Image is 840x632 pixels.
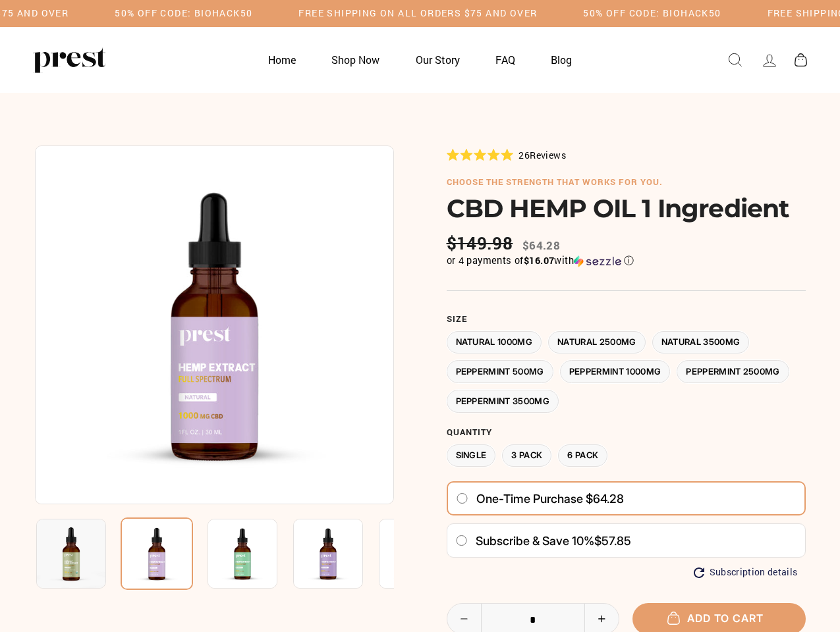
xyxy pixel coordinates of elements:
h5: Free Shipping on all orders $75 and over [298,8,537,19]
img: CBD HEMP OIL 1 Ingredient [208,519,277,589]
img: CBD HEMP OIL 1 Ingredient [293,519,363,589]
img: Sezzle [574,255,621,267]
label: Size [447,314,806,325]
button: Subscription details [694,567,798,578]
label: Natural 2500MG [548,331,646,354]
a: Our Story [399,47,476,72]
span: $16.07 [524,254,554,267]
div: or 4 payments of with [447,254,806,267]
a: Shop Now [315,47,396,72]
label: Natural 3500MG [652,331,750,354]
label: Peppermint 500MG [447,360,553,383]
label: 6 Pack [558,444,607,467]
span: Reviews [530,149,566,161]
span: $57.85 [594,534,631,548]
a: Blog [534,47,588,72]
div: or 4 payments of$16.07withSezzle Click to learn more about Sezzle [447,254,806,267]
span: Subscription details [710,567,798,578]
label: Peppermint 1000MG [560,360,671,383]
label: 3 Pack [502,444,551,467]
span: Subscribe & save 10% [476,534,594,548]
a: FAQ [479,47,532,72]
img: CBD HEMP OIL 1 Ingredient [121,517,193,590]
h5: 50% OFF CODE: BIOHACK50 [583,8,721,19]
input: Subscribe & save 10%$57.85 [455,535,468,546]
img: CBD HEMP OIL 1 Ingredient [36,519,106,589]
ul: Primary [252,47,589,72]
a: Home [252,47,312,72]
img: CBD HEMP OIL 1 Ingredient [379,519,449,589]
span: $64.28 [522,238,560,253]
h5: 50% OFF CODE: BIOHACK50 [115,8,252,19]
label: Quantity [447,427,806,438]
label: Single [447,444,496,467]
span: $149.98 [447,233,517,253]
label: Peppermint 2500MG [677,360,789,383]
input: One-time purchase $64.28 [456,493,468,504]
span: 26 [518,149,530,161]
label: Peppermint 3500MG [447,390,559,413]
img: CBD HEMP OIL 1 Ingredient [35,145,394,504]
h6: choose the strength that works for you. [447,177,806,188]
label: Natural 1000MG [447,331,542,354]
span: Add to cart [674,612,764,625]
span: One-time purchase $64.28 [476,492,624,506]
img: PREST ORGANICS [33,47,105,73]
h1: CBD HEMP OIL 1 Ingredient [447,194,806,223]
